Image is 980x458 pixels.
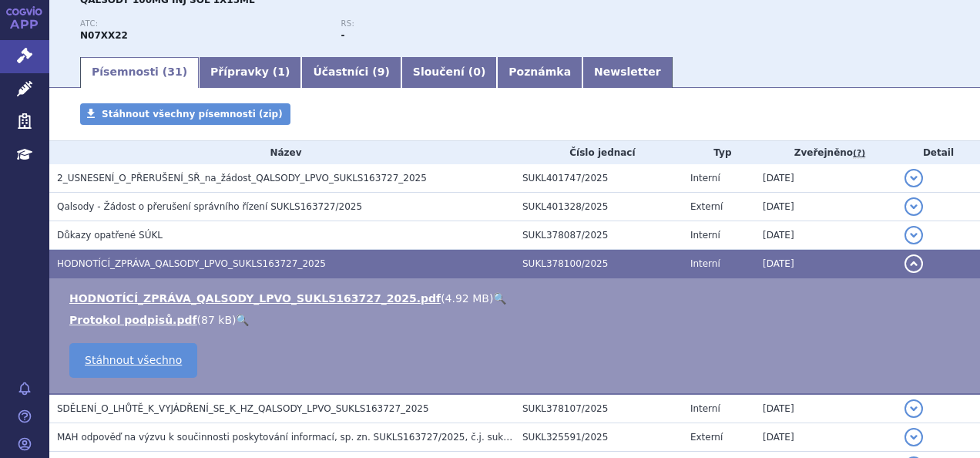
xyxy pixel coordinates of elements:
th: Číslo jednací [515,141,683,164]
td: SUKL378087/2025 [515,221,683,250]
span: Důkazy opatřené SÚKL [57,230,163,241]
span: 87 kB [201,314,232,326]
th: Typ [683,141,755,164]
span: Externí [690,432,723,443]
td: [DATE] [755,394,897,423]
button: detail [904,226,923,244]
th: Detail [897,141,980,164]
a: HODNOTÍCÍ_ZPRÁVA_QALSODY_LPVO_SUKLS163727_2025.pdf [69,292,441,305]
a: Poznámka [497,57,582,88]
a: 🔍 [236,314,249,326]
td: SUKL378100/2025 [515,250,683,278]
td: SUKL325591/2025 [515,423,683,452]
td: [DATE] [755,250,897,278]
td: SUKL378107/2025 [515,394,683,423]
th: Zveřejněno [755,141,897,164]
abbr: (?) [853,148,865,159]
td: [DATE] [755,193,897,221]
strong: TOFERSEN [80,30,128,41]
a: Přípravky (1) [199,57,301,88]
span: MAH odpověď na výzvu k součinnosti poskytování informací, sp. zn. SUKLS163727/2025, č.j. sukl2616... [57,432,715,443]
td: [DATE] [755,164,897,193]
span: 9 [378,66,385,78]
span: Interní [690,403,720,414]
a: Stáhnout všechno [69,343,197,378]
td: SUKL401328/2025 [515,193,683,221]
td: [DATE] [755,423,897,452]
span: HODNOTÍCÍ_ZPRÁVA_QALSODY_LPVO_SUKLS163727_2025 [57,258,326,269]
span: Interní [690,173,720,184]
span: 2_USNESENÍ_O_PŘERUŠENÍ_SŘ_na_žádost_QALSODY_LPVO_SUKLS163727_2025 [57,173,427,184]
a: 🔍 [493,292,506,305]
p: ATC: [80,19,325,29]
li: ( ) [69,312,965,328]
strong: - [341,30,344,41]
a: Protokol podpisů.pdf [69,314,197,326]
p: RS: [341,19,586,29]
li: ( ) [69,291,965,306]
button: detail [904,428,923,446]
span: Interní [690,230,720,241]
a: Účastníci (9) [301,57,401,88]
span: 4.92 MB [445,292,489,305]
span: SDĚLENÍ_O_LHŮTĚ_K_VYJÁDŘENÍ_SE_K_HZ_QALSODY_LPVO_SUKLS163727_2025 [57,403,429,414]
span: 31 [167,66,182,78]
button: detail [904,399,923,418]
span: Stáhnout všechny písemnosti (zip) [102,109,283,120]
button: detail [904,197,923,216]
a: Newsletter [582,57,673,88]
th: Název [49,141,515,164]
a: Stáhnout všechny písemnosti (zip) [80,103,290,125]
span: Interní [690,258,720,269]
a: Sloučení (0) [401,57,497,88]
td: SUKL401747/2025 [515,164,683,193]
button: detail [904,169,923,187]
span: 0 [473,66,481,78]
span: 1 [277,66,285,78]
td: [DATE] [755,221,897,250]
span: Qalsody - Žádost o přerušení správního řízení SUKLS163727/2025 [57,201,362,212]
span: Externí [690,201,723,212]
button: detail [904,254,923,273]
a: Písemnosti (31) [80,57,199,88]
